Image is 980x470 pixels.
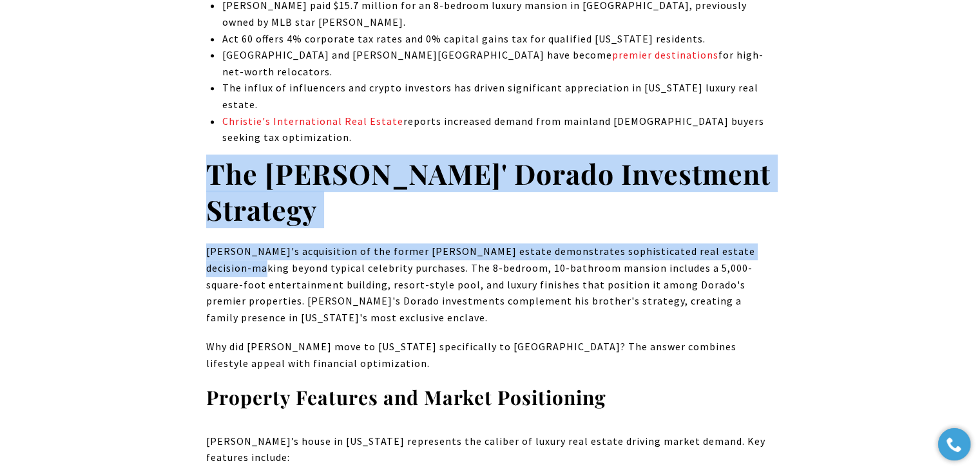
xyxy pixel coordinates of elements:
p: [PERSON_NAME]’s house in [US_STATE] represents the caliber of luxury real estate driving market d... [206,433,774,466]
p: [PERSON_NAME]'s acquisition of the former [PERSON_NAME] estate demonstrates sophisticated real es... [206,243,774,326]
strong: Property Features and Market Positioning [206,384,606,410]
strong: The [PERSON_NAME]' Dorado Investment Strategy [206,155,771,228]
p: The influx of influencers and crypto investors has driven significant appreciation in [US_STATE] ... [222,80,774,113]
p: Why did [PERSON_NAME] move to [US_STATE] specifically to [GEOGRAPHIC_DATA]? The answer combines l... [206,339,774,371]
p: reports increased demand from mainland [DEMOGRAPHIC_DATA] buyers seeking tax optimization. [222,113,774,146]
img: Christie's International Real Estate black text logo [36,32,156,65]
a: Christie's International Real Estate [222,115,403,127]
